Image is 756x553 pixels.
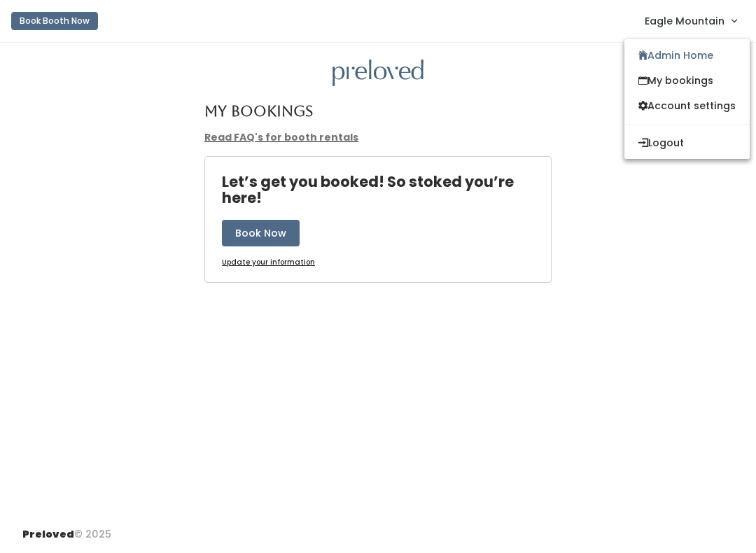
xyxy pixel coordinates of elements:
[222,258,315,268] a: Update your information
[22,516,111,542] div: © 2025
[645,13,724,29] span: Eagle Mountain
[624,93,750,118] a: Account settings
[11,12,98,30] button: Book Booth Now
[631,6,750,36] a: Eagle Mountain
[222,174,551,206] h4: Let’s get you booked! So stoked you’re here!
[624,130,750,155] button: Logout
[624,68,750,93] a: My bookings
[624,43,750,68] a: Admin Home
[332,59,423,87] img: preloved logo
[222,220,300,246] button: Book Now
[222,257,315,267] u: Update your information
[204,130,358,144] a: Read FAQ's for booth rentals
[204,103,313,119] h4: My Bookings
[11,6,98,36] a: Book Booth Now
[22,527,74,541] span: Preloved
